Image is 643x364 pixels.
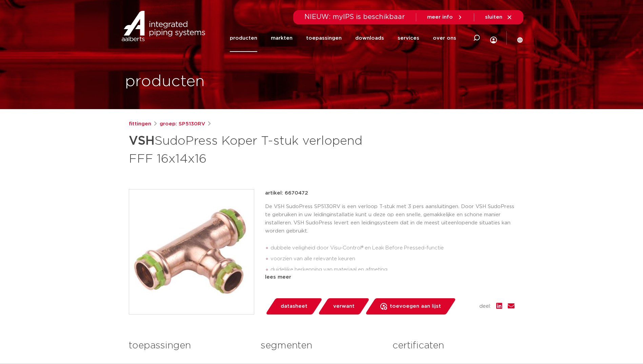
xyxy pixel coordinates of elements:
a: toepassingen [306,24,342,52]
a: groep: SP5130RV [160,120,205,128]
strong: VSH [129,135,155,147]
span: sluiten [485,15,502,20]
h3: certificaten [393,339,514,352]
img: Product Image for VSH SudoPress Koper T-stuk verlopend FFF 16x14x16 [129,189,254,314]
li: duidelijke herkenning van materiaal en afmeting [270,264,515,275]
a: meer info [427,14,463,20]
a: fittingen [129,120,151,128]
h1: producten [125,71,205,93]
h3: segmenten [261,339,382,352]
span: datasheet [281,301,307,312]
span: NIEUW: myIPS is beschikbaar [304,14,405,20]
a: sluiten [485,14,513,20]
span: verwant [333,301,355,312]
nav: Menu [230,24,456,52]
a: markten [271,24,293,52]
h3: toepassingen [129,339,250,352]
a: producten [230,24,257,52]
a: over ons [433,24,456,52]
a: services [398,24,419,52]
span: meer info [427,15,453,20]
li: voorzien van alle relevante keuren [270,254,515,264]
a: downloads [355,24,384,52]
span: toevoegen aan lijst [390,301,441,312]
h1: SudoPress Koper T-stuk verlopend FFF 16x14x16 [129,131,383,167]
span: deel: [479,302,491,310]
p: De VSH SudoPress SP5130RV is een verloop T-stuk met 3 pers aansluitingen. Door VSH SudoPress te g... [265,203,515,235]
div: lees meer [265,273,515,281]
a: verwant [318,298,370,315]
a: datasheet [265,298,323,315]
p: artikel: 6670472 [265,189,308,197]
li: dubbele veiligheid door Visu-Control® en Leak Before Pressed-functie [270,243,515,254]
